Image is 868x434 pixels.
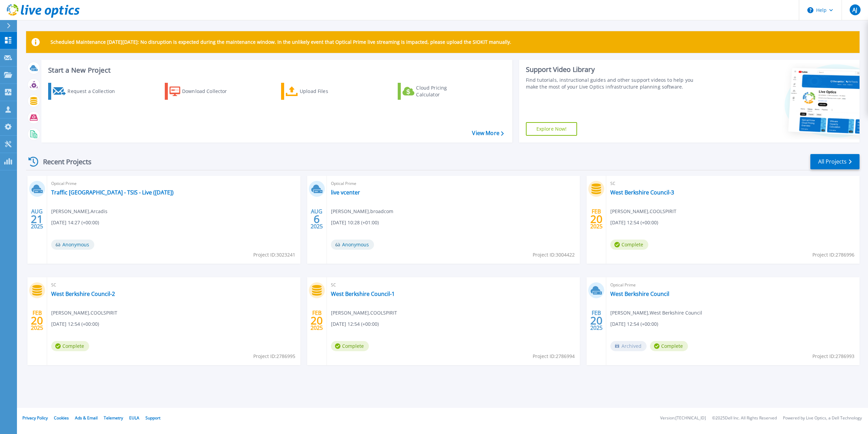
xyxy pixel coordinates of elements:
[51,281,296,289] span: SC
[129,415,139,421] a: EULA
[314,216,320,222] span: 6
[51,309,117,317] span: [PERSON_NAME] , COOLSPIRIT
[416,84,470,98] div: Cloud Pricing Calculator
[660,416,706,420] li: Version: [TECHNICAL_ID]
[398,83,473,100] a: Cloud Pricing Calculator
[67,84,122,98] div: Request a Collection
[610,290,669,297] a: West Berkshire Council
[590,216,603,222] span: 20
[533,353,575,360] span: Project ID: 2786994
[590,207,603,231] div: FEB 2025
[104,415,123,421] a: Telemetry
[331,219,379,226] span: [DATE] 10:28 (+01:00)
[331,341,369,351] span: Complete
[852,7,857,13] span: AJ
[51,208,107,215] span: [PERSON_NAME] , Arcadis
[331,281,576,289] span: SC
[51,180,296,187] span: Optical Prime
[533,251,575,259] span: Project ID: 3004422
[51,240,94,250] span: Anonymous
[253,353,295,360] span: Project ID: 2786995
[472,130,504,136] a: View More
[526,65,702,74] div: Support Video Library
[51,290,115,297] a: West Berkshire Council-2
[610,208,676,215] span: [PERSON_NAME] , COOLSPIRIT
[300,84,354,98] div: Upload Files
[75,415,98,421] a: Ads & Email
[331,309,397,317] span: [PERSON_NAME] , COOLSPIRIT
[590,318,603,323] span: 20
[31,308,43,333] div: FEB 2025
[311,318,323,323] span: 20
[526,122,577,136] a: Explore Now!
[610,281,855,289] span: Optical Prime
[331,180,576,187] span: Optical Prime
[51,39,511,45] p: Scheduled Maintenance [DATE][DATE]: No disruption is expected during the maintenance window. In t...
[650,341,688,351] span: Complete
[51,341,89,351] span: Complete
[253,251,295,259] span: Project ID: 3023241
[281,83,357,100] a: Upload Files
[526,77,702,90] div: Find tutorials, instructional guides and other support videos to help you make the most of your L...
[145,415,160,421] a: Support
[610,189,674,196] a: West Berkshire Council-3
[22,415,48,421] a: Privacy Policy
[610,219,658,226] span: [DATE] 12:54 (+00:00)
[48,67,504,74] h3: Start a New Project
[610,320,658,328] span: [DATE] 12:54 (+00:00)
[610,180,855,187] span: SC
[331,320,379,328] span: [DATE] 12:54 (+00:00)
[182,84,236,98] div: Download Collector
[590,308,603,333] div: FEB 2025
[31,216,43,222] span: 21
[51,320,99,328] span: [DATE] 12:54 (+00:00)
[54,415,69,421] a: Cookies
[31,318,43,323] span: 20
[812,251,854,259] span: Project ID: 2786996
[712,416,777,420] li: © 2025 Dell Inc. All Rights Reserved
[331,240,374,250] span: Anonymous
[51,189,174,196] a: Traffic [GEOGRAPHIC_DATA] - TSIS - Live ([DATE])
[165,83,240,100] a: Download Collector
[331,290,395,297] a: West Berkshire Council-1
[810,154,860,169] a: All Projects
[783,416,862,420] li: Powered by Live Optics, a Dell Technology
[610,341,647,351] span: Archived
[610,240,648,250] span: Complete
[812,353,854,360] span: Project ID: 2786993
[26,153,101,170] div: Recent Projects
[48,83,124,100] a: Request a Collection
[310,207,323,231] div: AUG 2025
[31,207,43,231] div: AUG 2025
[331,208,393,215] span: [PERSON_NAME] , broadcom
[51,219,99,226] span: [DATE] 14:27 (+00:00)
[610,309,702,317] span: [PERSON_NAME] , West Berkshire Council
[331,189,360,196] a: live vcenter
[310,308,323,333] div: FEB 2025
